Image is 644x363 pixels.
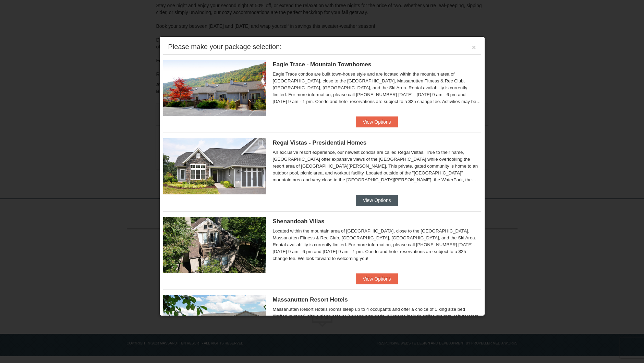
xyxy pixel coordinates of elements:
span: Shenandoah Villas [273,218,325,225]
div: Please make your package selection: [168,43,282,50]
img: 19218983-1-9b289e55.jpg [163,60,266,116]
div: An exclusive resort experience, our newest condos are called Regal Vistas. True to their name, [G... [273,149,481,183]
div: Massanutten Resort Hotels rooms sleep up to 4 occupants and offer a choice of 1 king size bed (li... [273,306,481,340]
div: Eagle Trace condos are built town-house style and are located within the mountain area of [GEOGRA... [273,71,481,105]
span: Regal Vistas - Presidential Homes [273,139,367,146]
button: × [472,44,476,51]
img: 19219026-1-e3b4ac8e.jpg [163,295,266,351]
button: View Options [356,116,398,127]
span: Eagle Trace - Mountain Townhomes [273,61,372,68]
button: View Options [356,273,398,284]
img: 19218991-1-902409a9.jpg [163,138,266,194]
span: Massanutten Resort Hotels [273,296,348,303]
div: Located within the mountain area of [GEOGRAPHIC_DATA], close to the [GEOGRAPHIC_DATA], Massanutte... [273,228,481,262]
button: View Options [356,195,398,206]
img: 19219019-2-e70bf45f.jpg [163,217,266,273]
